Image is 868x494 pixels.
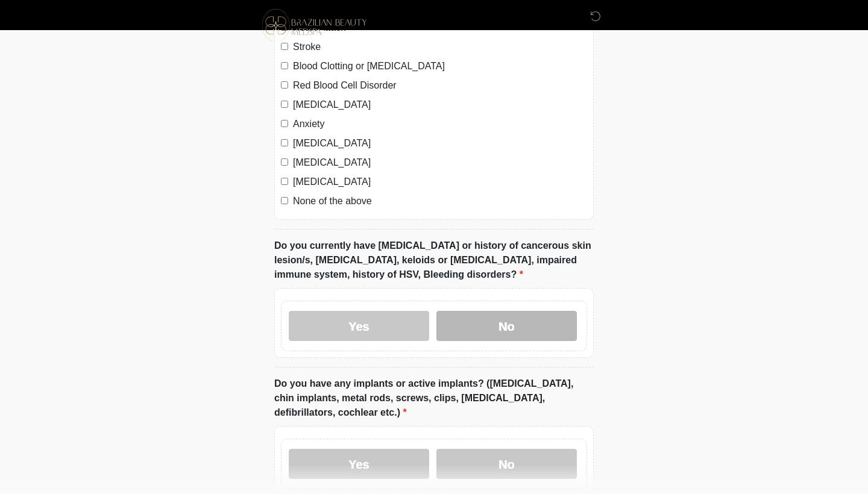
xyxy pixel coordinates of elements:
[289,311,429,341] label: Yes
[281,62,288,69] input: Blood Clotting or [MEDICAL_DATA]
[281,158,288,166] input: [MEDICAL_DATA]
[293,59,587,73] label: Blood Clotting or [MEDICAL_DATA]
[293,117,587,131] label: Anxiety
[262,9,366,42] img: Brazilian Beauty Medspa Logo
[281,120,288,127] input: Anxiety
[436,449,577,479] label: No
[281,81,288,89] input: Red Blood Cell Disorder
[293,175,587,189] label: [MEDICAL_DATA]
[293,155,587,170] label: [MEDICAL_DATA]
[293,98,587,112] label: [MEDICAL_DATA]
[289,449,429,479] label: Yes
[293,136,587,151] label: [MEDICAL_DATA]
[293,78,587,93] label: Red Blood Cell Disorder
[274,239,594,282] label: Do you currently have [MEDICAL_DATA] or history of cancerous skin lesion/s, [MEDICAL_DATA], keloi...
[293,194,587,208] label: None of the above
[281,197,288,204] input: None of the above
[281,101,288,108] input: [MEDICAL_DATA]
[281,139,288,146] input: [MEDICAL_DATA]
[281,178,288,185] input: [MEDICAL_DATA]
[274,377,594,420] label: Do you have any implants or active implants? ([MEDICAL_DATA], chin implants, metal rods, screws, ...
[436,311,577,341] label: No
